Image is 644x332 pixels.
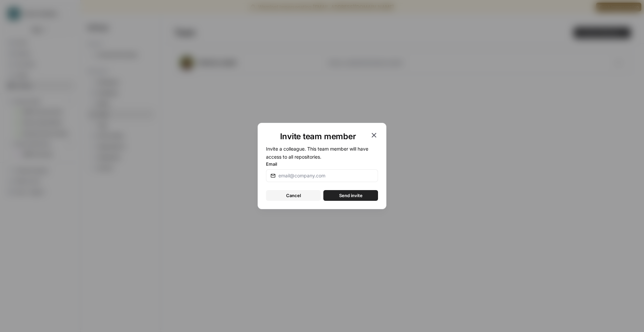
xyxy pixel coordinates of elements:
button: Send invite [323,190,378,201]
label: Email [266,161,378,167]
span: Send invite [339,192,363,199]
input: email@company.com [278,172,374,179]
h1: Invite team member [266,131,370,142]
button: Cancel [266,190,321,201]
span: Cancel [286,192,301,199]
span: Invite a colleague. This team member will have access to all repositories. [266,146,368,160]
